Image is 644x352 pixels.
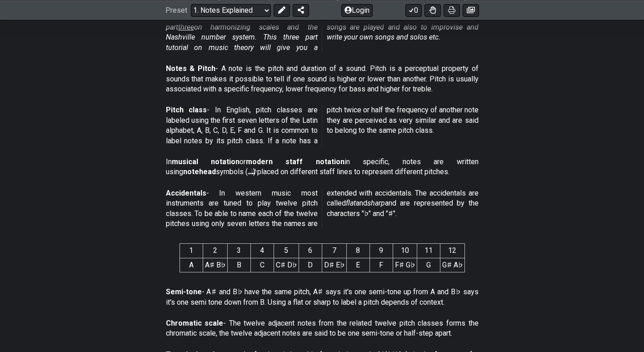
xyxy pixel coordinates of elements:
[250,244,274,258] th: 4
[250,258,274,272] td: C
[180,258,203,272] td: A
[299,258,322,272] td: D
[227,258,250,272] td: B
[369,258,393,272] td: F
[393,244,417,258] th: 10
[322,258,346,272] td: D♯ E♭
[227,244,250,258] th: 3
[444,4,460,16] button: Print
[178,13,190,21] span: two
[463,4,479,16] button: Create image
[203,244,227,258] th: 2
[180,244,203,258] th: 1
[166,105,479,146] p: - In English, pitch classes are labeled using the first seven letters of the Latin alphabet, A, B...
[166,189,206,197] strong: Accidentals
[274,4,290,16] button: Edit Preset
[341,4,373,16] button: Login
[393,258,417,272] td: F♯ G♭
[166,287,202,296] strong: Semi-tone
[346,258,369,272] td: E
[165,6,187,15] span: Preset
[166,188,479,229] p: - In western music most instruments are tuned to play twelve pitch classes. To be able to name ea...
[440,258,464,272] td: G♯ A♭
[405,4,422,16] button: 0
[274,258,299,272] td: C♯ D♭
[440,244,464,258] th: 12
[346,244,369,258] th: 8
[166,106,207,114] strong: Pitch class
[417,258,440,272] td: G
[166,64,215,73] strong: Notes & Pitch
[367,199,385,207] em: sharp
[191,4,271,16] select: Preset
[293,4,309,16] button: Share Preset
[246,157,344,166] strong: modern staff notation
[166,287,479,307] p: - A♯ and B♭ have the same pitch, A♯ says it's one semi-tone up from A and B♭ says it's one semi t...
[172,157,240,166] strong: musical notation
[166,318,479,339] p: - The twelve adjacent notes from the related twelve pitch classes forms the chromatic scale, the ...
[166,157,479,177] p: In or in specific, notes are written using symbols (𝅝 𝅗𝅥 𝅘𝅥 𝅘𝅥𝅮) placed on different staff lines to r...
[417,244,440,258] th: 11
[322,244,346,258] th: 7
[424,4,441,16] button: Toggle Dexterity for all fretkits
[178,23,194,31] span: three
[346,199,356,207] em: flat
[166,319,224,327] strong: Chromatic scale
[299,244,322,258] th: 6
[183,167,216,176] strong: notehead
[369,244,393,258] th: 9
[166,64,479,94] p: - A note is the pitch and duration of a sound. Pitch is a perceptual property of sounds that make...
[203,258,227,272] td: A♯ B♭
[274,244,299,258] th: 5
